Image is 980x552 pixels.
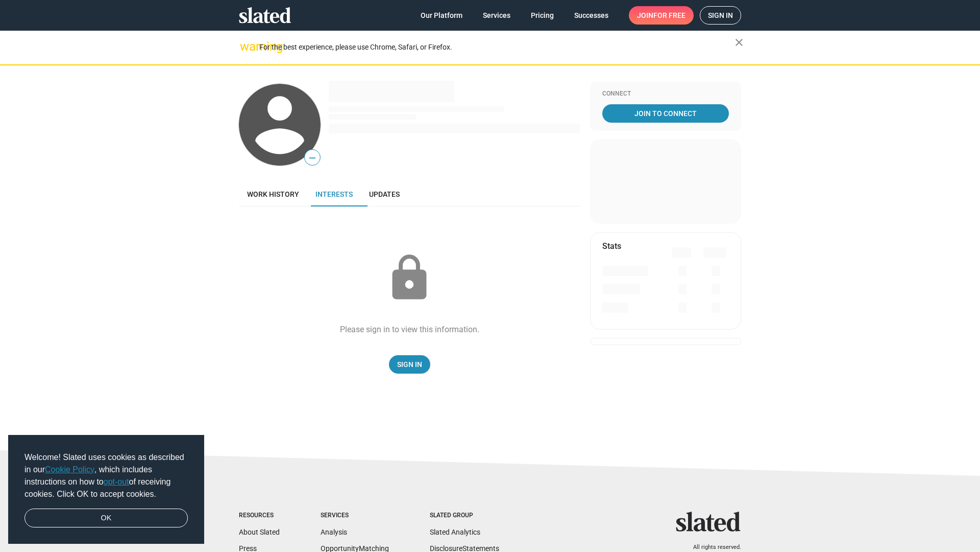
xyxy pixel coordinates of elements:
span: Updates [369,190,400,198]
div: Please sign in to view this information. [340,324,479,335]
span: Welcome! Slated uses cookies as described in our , which includes instructions on how to of recei... [24,451,188,500]
span: Pricing [531,6,554,25]
span: Our Platform [421,6,462,25]
div: Connect [602,90,729,98]
mat-icon: lock [384,252,435,304]
span: — [305,151,320,165]
span: Sign In [397,355,422,374]
span: Join [637,6,685,25]
a: Our Platform [412,6,471,25]
div: Resources [239,512,280,520]
div: Services [321,512,389,520]
a: opt-out [104,477,129,486]
a: Sign In [389,355,430,374]
mat-icon: close [733,36,745,49]
a: Slated Analytics [430,528,480,536]
span: Work history [247,190,299,198]
a: Analysis [321,528,347,536]
span: Sign in [708,7,733,24]
a: Work history [239,182,307,206]
a: Cookie Policy [45,465,94,474]
span: Successes [574,6,608,25]
a: Sign in [700,6,741,25]
span: Services [483,6,510,25]
a: About Slated [239,528,280,536]
div: For the best experience, please use Chrome, Safari, or Firefox. [259,40,735,54]
a: Join To Connect [602,104,729,123]
a: Successes [566,6,617,25]
span: Join To Connect [604,104,727,123]
a: Pricing [523,6,562,25]
a: Updates [361,182,408,206]
div: Slated Group [430,512,499,520]
a: dismiss cookie message [24,509,188,528]
a: Services [475,6,519,25]
a: Interests [307,182,361,206]
mat-card-title: Stats [602,241,621,251]
span: Interests [315,190,353,198]
a: Joinfor free [629,6,694,25]
mat-icon: warning [240,40,252,53]
div: cookieconsent [8,435,204,544]
span: for free [653,6,685,25]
